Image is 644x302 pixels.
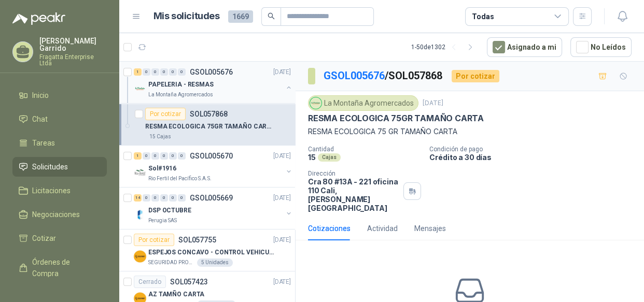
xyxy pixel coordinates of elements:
div: 1 [134,68,142,76]
p: [DATE] [423,98,443,108]
p: SOL057755 [178,236,216,243]
p: La Montaña Agromercados [148,91,213,99]
span: Chat [32,113,48,125]
a: 1 0 0 0 0 0 GSOL005670[DATE] Company LogoSol#1916Rio Fertil del Pacífico S.A.S. [134,150,293,183]
span: 1669 [228,10,253,23]
a: Por cotizarSOL057755[DATE] Company LogoESPEJOS CONCAVO - CONTROL VEHICULARSEGURIDAD PROVISER LTDA... [119,229,295,271]
p: GSOL005676 [190,68,233,76]
div: 0 [169,152,177,160]
h1: Mis solicitudes [153,9,220,24]
div: Cotizaciones [308,223,351,234]
a: Inicio [12,85,107,105]
p: Condición de pago [429,146,640,153]
a: Licitaciones [12,181,107,200]
div: Todas [472,11,494,22]
span: Tareas [32,137,55,149]
button: Asignado a mi [487,37,562,57]
img: Logo peakr [12,12,65,25]
div: 0 [178,68,186,76]
p: Cantidad [308,146,421,153]
p: AZ TAMÑO CARTA [148,290,204,299]
img: Company Logo [134,208,146,221]
div: 0 [178,194,186,202]
p: ESPEJOS CONCAVO - CONTROL VEHICULAR [148,248,277,257]
p: SEGURIDAD PROVISER LTDA [148,258,195,267]
p: / SOL057868 [324,68,443,84]
div: 0 [160,68,168,76]
div: 0 [151,68,159,76]
span: Cotizar [32,233,56,244]
p: SOL057423 [170,278,208,285]
p: RESMA ECOLOGICA 75 GR TAMAÑO CARTA [308,126,632,137]
p: GSOL005670 [190,152,233,160]
div: Por cotizar [452,70,499,82]
a: Negociaciones [12,205,107,224]
div: 0 [160,194,168,202]
div: 0 [169,194,177,202]
div: 0 [178,152,186,160]
p: Cra 80 #13A - 221 oficina 110 Cali , [PERSON_NAME][GEOGRAPHIC_DATA] [308,177,399,212]
span: Solicitudes [32,161,68,172]
p: [PERSON_NAME] Garrido [39,37,107,52]
p: GSOL005669 [190,194,233,202]
a: Tareas [12,133,107,153]
a: GSOL005676 [324,69,385,82]
p: [DATE] [273,235,291,245]
img: Company Logo [134,82,146,95]
p: Sol#1916 [148,164,176,174]
div: La Montaña Agromercados [308,95,418,111]
p: Rio Fertil del Pacífico S.A.S. [148,175,212,183]
div: Cajas [318,153,341,162]
p: Dirección [308,170,399,177]
a: 1 0 0 0 0 0 GSOL005676[DATE] Company LogoPAPELERIA - RESMASLa Montaña Agromercados [134,66,293,99]
div: 0 [143,68,150,76]
div: 0 [143,194,150,202]
div: 1 [134,152,142,160]
a: Chat [12,109,107,129]
p: Fragatta Enterprise Ltda [39,54,107,66]
p: DSP OCTUBRE [148,206,191,215]
div: 0 [160,152,168,160]
span: Negociaciones [32,209,80,220]
p: RESMA ECOLOGICA 75GR TAMAÑO CARTA [145,122,274,132]
a: 14 0 0 0 0 0 GSOL005669[DATE] Company LogoDSP OCTUBREPerugia SAS [134,192,293,225]
div: 15 Cajas [145,133,175,141]
img: Company Logo [310,97,321,109]
img: Company Logo [134,250,146,263]
span: search [268,12,275,20]
p: [DATE] [273,67,291,77]
div: Mensajes [414,223,446,234]
div: 14 [134,194,142,202]
p: [DATE] [273,193,291,203]
div: 5 Unidades [197,258,233,267]
div: Actividad [367,223,398,234]
a: Órdenes de Compra [12,252,107,283]
button: No Leídos [570,37,632,57]
p: Perugia SAS [148,217,177,225]
img: Company Logo [134,166,146,179]
p: SOL057868 [190,110,228,118]
p: [DATE] [273,151,291,161]
div: Por cotizar [145,108,186,120]
div: 0 [169,68,177,76]
span: Inicio [32,90,49,101]
p: 15 [308,153,316,162]
p: RESMA ECOLOGICA 75GR TAMAÑO CARTA [308,113,484,124]
div: Por cotizar [134,234,174,246]
p: PAPELERIA - RESMAS [148,80,214,90]
div: Cerrado [134,276,166,288]
a: Solicitudes [12,157,107,177]
div: 0 [151,152,159,160]
a: Cotizar [12,228,107,248]
div: 0 [143,152,150,160]
p: [DATE] [273,277,291,287]
span: Licitaciones [32,185,71,196]
div: 1 - 50 de 1302 [411,39,479,55]
a: Por cotizarSOL057868RESMA ECOLOGICA 75GR TAMAÑO CARTA15 Cajas [119,104,295,146]
div: 0 [151,194,159,202]
span: Órdenes de Compra [32,256,97,279]
p: Crédito a 30 días [429,153,640,162]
